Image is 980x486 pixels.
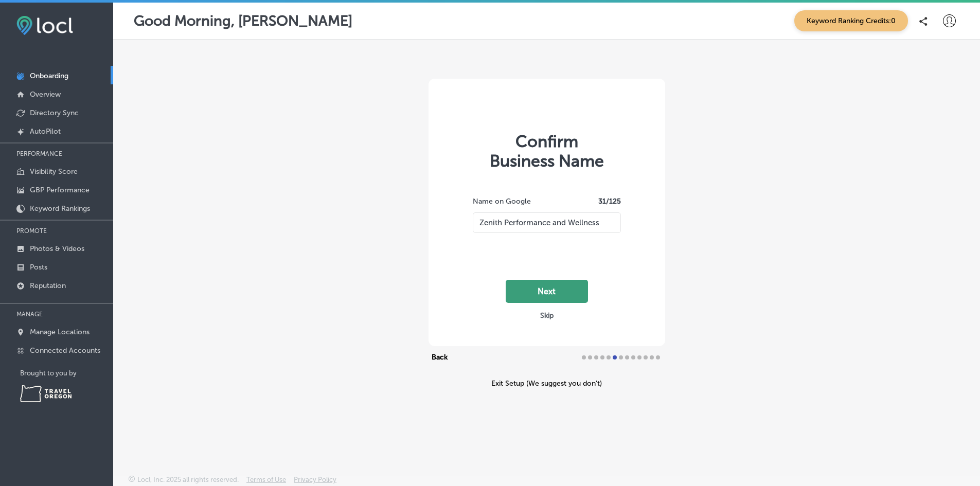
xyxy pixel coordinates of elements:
[30,244,84,253] p: Photos & Videos
[30,127,61,136] p: AutoPilot
[473,197,531,206] label: Name on Google
[30,204,90,213] p: Keyword Rankings
[537,311,557,320] button: Skip
[16,16,73,35] img: fda3e92497d09a02dc62c9cd864e3231.png
[20,369,113,377] p: Brought to you by
[506,280,588,303] button: Next
[30,263,47,272] p: Posts
[134,12,352,29] p: Good Morning, [PERSON_NAME]
[30,346,100,355] p: Connected Accounts
[429,351,451,364] button: Back
[30,167,78,176] p: Visibility Score
[137,476,239,483] p: Locl, Inc. 2025 all rights reserved.
[473,212,621,233] input: Enter Location Name
[20,385,72,402] img: Travel Oregon
[30,90,61,99] p: Overview
[444,151,650,171] span: Business Name
[30,186,90,194] p: GBP Performance
[444,132,650,171] div: Confirm
[30,71,68,80] p: Onboarding
[30,328,90,336] p: Manage Locations
[794,10,908,31] span: Keyword Ranking Credits: 0
[598,197,621,206] label: 31 /125
[429,379,665,388] div: Exit Setup (We suggest you don’t)
[30,281,66,290] p: Reputation
[30,109,79,117] p: Directory Sync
